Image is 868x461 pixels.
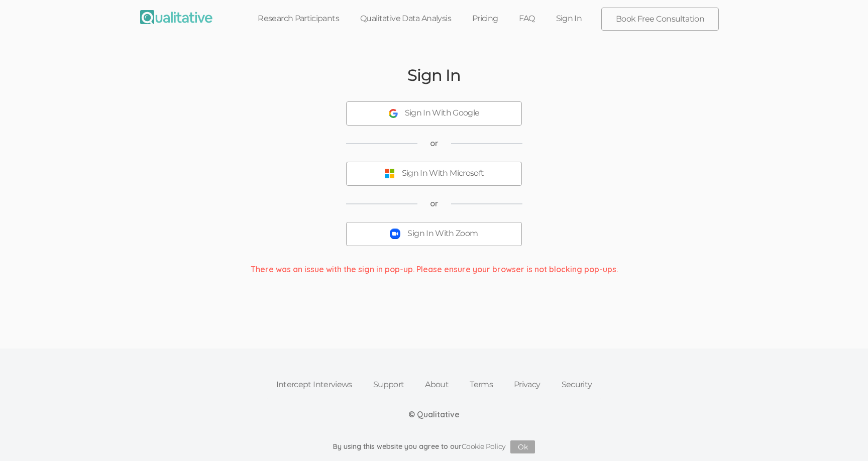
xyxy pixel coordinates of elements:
[407,228,478,240] div: Sign In With Zoom
[333,440,535,453] div: By using this website you agree to our
[408,409,460,420] div: © Qualitative
[462,442,506,451] a: Cookie Policy
[459,374,503,396] a: Terms
[346,222,522,246] button: Sign In With Zoom
[551,374,603,396] a: Security
[266,374,363,396] a: Intercept Interviews
[346,162,522,186] button: Sign In With Microsoft
[508,8,545,30] a: FAQ
[430,138,439,149] span: or
[510,440,535,453] button: Ok
[350,8,462,30] a: Qualitative Data Analysis
[363,374,415,396] a: Support
[503,374,551,396] a: Privacy
[247,8,350,30] a: Research Participants
[414,374,459,396] a: About
[140,10,212,24] img: Qualitative
[384,168,395,179] img: Sign In With Microsoft
[405,107,480,119] div: Sign In With Google
[402,168,484,179] div: Sign In With Microsoft
[602,8,718,30] a: Book Free Consultation
[243,264,625,275] div: There was an issue with the sign in pop-up. Please ensure your browser is not blocking pop-ups.
[546,8,593,30] a: Sign In
[346,101,522,126] button: Sign In With Google
[389,109,398,118] img: Sign In With Google
[462,8,509,30] a: Pricing
[390,228,400,239] img: Sign In With Zoom
[407,66,460,84] h2: Sign In
[430,198,439,209] span: or
[818,413,868,461] iframe: Chat Widget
